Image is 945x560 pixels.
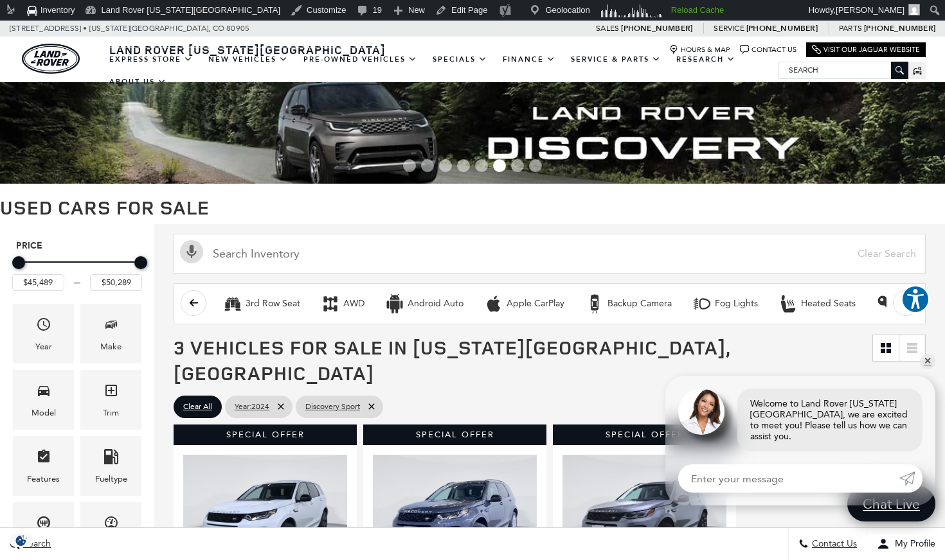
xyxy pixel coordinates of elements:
[13,370,74,430] div: ModelModel
[80,436,141,496] div: FueltypeFueltype
[102,48,779,93] nav: Main Navigation
[235,402,251,411] span: Year :
[343,298,364,310] div: AWD
[6,534,36,547] section: Click to Open Cookie Consent Modal
[578,290,679,317] button: Backup CameraBackup Camera
[174,424,357,445] div: Special Offer
[35,340,52,354] div: Year
[13,304,74,363] div: YearYear
[109,42,386,57] span: Land Rover [US_STATE][GEOGRAPHIC_DATA]
[104,512,119,538] span: Mileage
[80,370,141,430] div: TrimTrim
[27,472,60,486] div: Features
[104,313,119,340] span: Make
[714,24,744,33] span: Service
[893,290,919,316] button: scroll right
[475,159,488,172] span: Go to slide 5
[95,472,127,486] div: Fueltype
[80,304,141,363] div: MakeMake
[385,294,404,313] div: Android Auto
[669,45,730,55] a: Hours & Map
[839,24,862,33] span: Parts
[104,380,119,406] span: Trim
[174,234,926,274] input: Search Inventory
[740,45,797,55] a: Contact Us
[678,389,724,435] img: Agent profile photo
[495,48,563,71] a: Finance
[439,159,452,172] span: Go to slide 3
[809,539,857,550] span: Contact Us
[305,399,360,415] span: Discovery Sport
[867,528,945,560] button: Open user profile menu
[174,334,730,386] span: 3 Vehicles for Sale in [US_STATE][GEOGRAPHIC_DATA], [GEOGRAPHIC_DATA]
[408,298,464,310] div: Android Auto
[201,48,296,71] a: New Vehicles
[36,512,51,538] span: Transmission
[597,2,667,20] img: Visitors over 48 hours. Click for more Clicky Site Stats.
[216,290,307,317] button: 3rd Row Seat3rd Row Seat
[678,464,899,493] input: Enter your message
[779,62,908,78] input: Search
[685,290,765,317] button: Fog LightsFog Lights
[223,294,242,313] div: 3rd Row Seat
[836,5,905,15] span: [PERSON_NAME]
[812,45,920,55] a: Visit Our Jaguar Website
[90,274,142,291] input: Maximum
[692,294,712,313] div: Fog Lights
[246,298,300,310] div: 3rd Row Seat
[6,534,36,547] img: Opt-Out Icon
[89,21,211,37] span: [US_STATE][GEOGRAPHIC_DATA],
[32,406,56,420] div: Model
[296,48,425,71] a: Pre-Owned Vehicles
[36,380,51,406] span: Model
[22,44,80,74] a: land-rover
[864,23,935,33] a: [PHONE_NUMBER]
[10,21,87,37] span: [STREET_ADDRESS] •
[715,298,758,310] div: Fog Lights
[771,290,863,317] button: Heated SeatsHeated Seats
[507,298,564,310] div: Apple CarPlay
[12,252,142,291] div: Price
[378,290,471,317] button: Android AutoAndroid Auto
[511,159,524,172] span: Go to slide 7
[10,24,249,33] a: [STREET_ADDRESS] • [US_STATE][GEOGRAPHIC_DATA], CO 80905
[183,399,212,415] span: Clear All
[321,294,340,313] div: AWD
[100,340,122,354] div: Make
[421,159,434,172] span: Go to slide 2
[596,24,619,33] span: Sales
[12,274,64,291] input: Minimum
[22,44,80,74] img: Land Rover
[477,290,571,317] button: Apple CarPlayApple CarPlay
[737,389,923,451] div: Welcome to Land Rover [US_STATE][GEOGRAPHIC_DATA], we are excited to meet you! Please tell us how...
[746,23,818,33] a: [PHONE_NUMBER]
[621,23,692,33] a: [PHONE_NUMBER]
[403,159,416,172] span: Go to slide 1
[484,294,503,313] div: Apple CarPlay
[901,285,930,313] button: Explore your accessibility options
[553,424,736,445] div: Special Offer
[899,464,923,493] a: Submit
[363,424,546,445] div: Special Offer
[102,71,174,93] a: About Us
[36,446,51,472] span: Features
[901,285,930,316] aside: Accessibility Help Desk
[226,21,249,37] span: 80905
[669,48,743,71] a: Research
[181,290,206,316] button: scroll left
[12,256,25,269] div: Minimum Price
[102,42,393,57] a: Land Rover [US_STATE][GEOGRAPHIC_DATA]
[16,240,138,252] h5: Price
[425,48,495,71] a: Specials
[529,159,542,172] span: Go to slide 8
[314,290,372,317] button: AWDAWD
[890,539,935,550] span: My Profile
[134,256,147,269] div: Maximum Price
[180,240,203,263] svg: Click to toggle on voice search
[876,294,896,313] div: Keyless Entry
[103,406,119,420] div: Trim
[13,436,74,496] div: FeaturesFeatures
[779,294,798,313] div: Heated Seats
[102,48,201,71] a: EXPRESS STORE
[36,313,51,340] span: Year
